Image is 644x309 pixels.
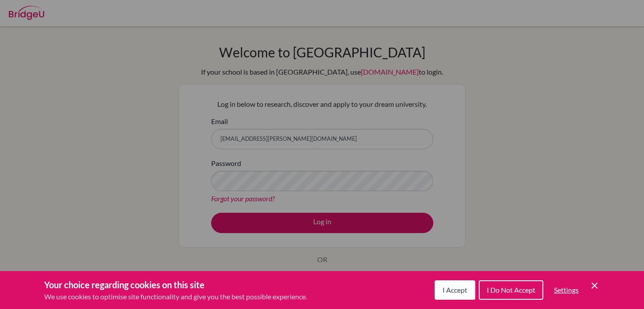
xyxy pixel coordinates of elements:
button: Save and close [589,280,600,291]
p: We use cookies to optimise site functionality and give you the best possible experience. [44,291,307,302]
span: I Do Not Accept [487,286,535,294]
span: I Accept [443,286,467,294]
h3: Your choice regarding cookies on this site [44,278,307,291]
span: Settings [554,286,579,294]
button: Settings [547,281,586,299]
button: I Do Not Accept [479,280,543,300]
button: I Accept [435,280,475,300]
